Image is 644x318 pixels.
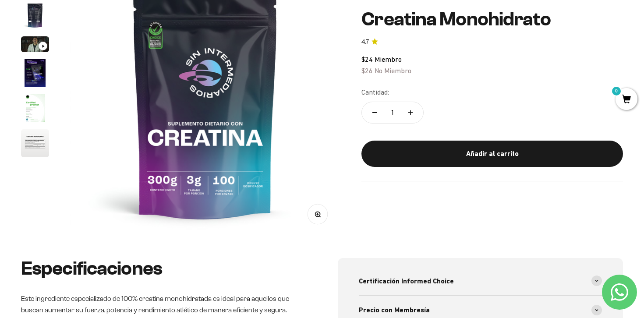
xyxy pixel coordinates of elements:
[375,55,402,63] span: Miembro
[11,79,181,94] div: País de origen de ingredientes
[11,61,181,77] div: Detalles sobre ingredientes "limpios"
[361,87,389,98] label: Cantidad:
[21,36,49,55] button: Ir al artículo 3
[29,132,180,146] input: Otra (por favor especifica)
[361,9,623,30] h1: Creatina Monohidrato
[21,1,49,29] img: Creatina Monohidrato
[361,140,623,166] button: Añadir al carrito
[361,37,623,46] a: 4.74.7 de 5.0 estrellas
[21,94,49,122] img: Creatina Monohidrato
[144,151,180,166] span: Enviar
[21,59,49,87] img: Creatina Monohidrato
[361,37,369,46] span: 4.7
[11,114,181,129] div: Comparativa con otros productos similares
[11,96,181,112] div: Certificaciones de calidad
[359,276,454,287] span: Certificación Informed Choice
[359,267,602,296] summary: Certificación Informed Choice
[362,102,387,123] button: Reducir cantidad
[21,129,49,157] img: Creatina Monohidrato
[21,258,306,279] h2: Especificaciones
[11,14,181,54] p: Para decidirte a comprar este suplemento, ¿qué información específica sobre su pureza, origen o c...
[611,86,622,96] mark: 0
[359,304,430,316] span: Precio con Membresía
[398,102,423,123] button: Aumentar cantidad
[379,148,605,159] div: Añadir al carrito
[143,151,181,166] button: Enviar
[21,1,49,32] button: Ir al artículo 2
[375,66,411,74] span: No Miembro
[616,95,637,105] a: 0
[21,293,306,315] p: Este ingrediente especializado de 100% creatina monohidratada es ideal para aquellos que buscan a...
[21,59,49,90] button: Ir al artículo 4
[21,94,49,125] button: Ir al artículo 5
[21,129,49,160] button: Ir al artículo 6
[361,66,373,74] span: $26
[361,55,373,63] span: $24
